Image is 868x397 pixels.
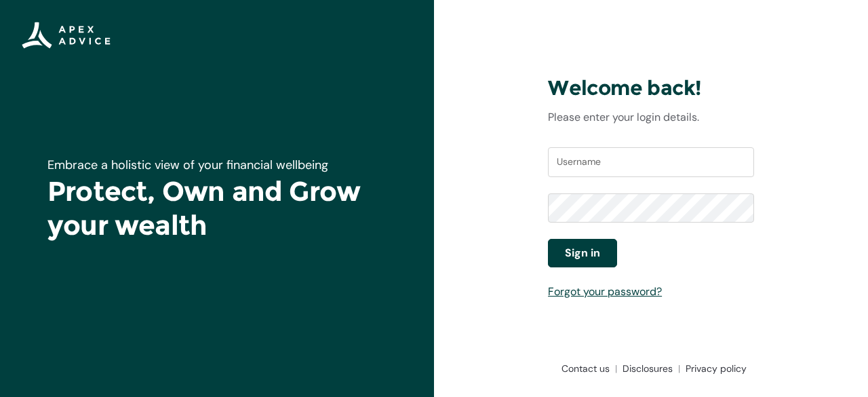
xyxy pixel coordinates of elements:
span: Embrace a holistic view of your financial wellbeing [47,157,328,173]
a: Disclosures [617,362,680,375]
a: Forgot your password? [548,284,662,299]
a: Contact us [556,362,617,375]
span: Sign in [565,245,600,261]
a: Privacy policy [680,362,747,375]
p: Please enter your login details. [548,109,754,126]
h3: Welcome back! [548,75,754,101]
input: Username [548,147,754,177]
button: Sign in [548,239,617,267]
h1: Protect, Own and Grow your wealth [47,174,387,242]
img: Apex Advice Group [22,22,111,49]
